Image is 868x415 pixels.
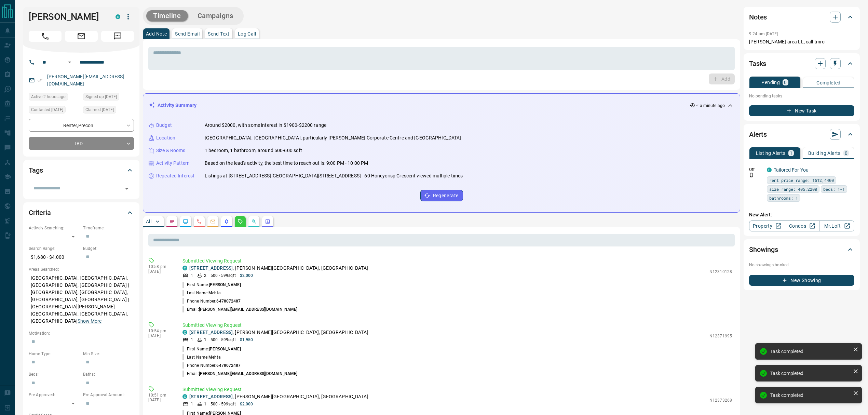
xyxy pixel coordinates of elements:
span: rent price range: 1512,4400 [769,177,834,184]
button: New Showing [749,275,854,286]
h2: Tasks [749,58,766,69]
svg: Agent Actions [265,219,270,224]
span: Active 2 hours ago [31,93,66,100]
p: No showings booked [749,262,854,268]
h2: Criteria [29,207,51,218]
p: Around $2000, with some interest in $1900-$2200 range [205,122,326,129]
button: Timeline [146,10,188,22]
div: Task completed [770,371,850,376]
span: [PERSON_NAME][EMAIL_ADDRESS][DOMAIN_NAME] [199,307,298,312]
p: 1 [191,272,193,279]
p: 1 [204,337,206,343]
span: [PERSON_NAME] [209,347,241,351]
p: Completed [816,80,841,85]
div: TBD [29,137,134,150]
p: Beds: [29,371,80,377]
p: N12310128 [709,269,732,275]
svg: Emails [210,219,216,224]
a: [STREET_ADDRESS] [189,394,233,399]
span: Signed up [DATE] [85,93,117,100]
p: Size & Rooms [156,147,186,154]
a: Mr.Loft [819,220,854,231]
svg: Opportunities [251,219,257,224]
span: size range: 405,2200 [769,186,817,192]
div: Wed Jul 30 2025 [29,106,80,116]
span: beds: 1-1 [823,186,845,192]
p: Log Call [238,31,256,36]
p: Listings at [STREET_ADDRESS][GEOGRAPHIC_DATA][STREET_ADDRESS] - 60 Honeycrisp Crescent viewed mul... [205,172,463,179]
p: 0 [784,80,787,85]
p: Last Name: [182,290,221,296]
p: Actively Searching: [29,225,80,231]
a: Property [749,220,784,231]
span: Contacted [DATE] [31,106,63,113]
a: Condos [784,220,819,231]
button: Open [122,184,132,193]
span: Claimed [DATE] [85,106,114,113]
p: Send Text [208,31,230,36]
p: Min Size: [83,351,134,357]
div: condos.ca [182,330,187,335]
p: Based on the lead's activity, the best time to reach out is: 9:00 PM - 10:00 PM [205,160,368,167]
p: Off [749,166,763,173]
p: 1 bedroom, 1 bathroom, around 500-600 sqft [205,147,302,154]
p: No pending tasks [749,91,854,101]
div: Task completed [770,349,850,354]
h2: Alerts [749,129,767,140]
p: 10:58 pm [148,264,172,269]
svg: Push Notification Only [749,173,754,177]
h2: Tags [29,165,43,176]
p: Pre-Approval Amount: [83,392,134,398]
p: [PERSON_NAME] area LL, call tmro [749,38,854,45]
a: Tailored For You [774,167,809,173]
span: Message [101,31,134,42]
p: Activity Pattern [156,160,190,167]
p: Areas Searched: [29,266,134,272]
p: Pre-Approved: [29,392,80,398]
div: Tags [29,162,134,178]
p: All [146,219,151,224]
p: Timeframe: [83,225,134,231]
svg: Requests [238,219,243,224]
p: [DATE] [148,333,172,338]
p: Submitted Viewing Request [182,386,732,393]
p: First Name: [182,346,241,352]
p: New Alert: [749,211,854,218]
p: , [PERSON_NAME][GEOGRAPHIC_DATA], [GEOGRAPHIC_DATA] [189,393,368,400]
svg: Email Verified [38,78,42,83]
button: Show More [78,318,101,325]
p: $1,950 [240,337,253,343]
p: 0 [845,151,847,156]
span: [PERSON_NAME][EMAIL_ADDRESS][DOMAIN_NAME] [199,371,298,376]
p: , [PERSON_NAME][GEOGRAPHIC_DATA], [GEOGRAPHIC_DATA] [189,265,368,272]
p: Search Range: [29,245,80,252]
p: Phone Number: [182,298,241,304]
p: 1 [790,151,792,156]
p: Building Alerts [808,151,841,156]
div: condos.ca [116,14,120,19]
p: N12371995 [709,333,732,339]
div: Criteria [29,204,134,221]
p: Home Type: [29,351,80,357]
p: $2,000 [240,272,253,279]
span: bathrooms: 1 [769,195,798,201]
p: 500 - 599 sqft [211,401,235,407]
svg: Notes [169,219,175,224]
p: $1,680 - $4,000 [29,252,80,263]
p: 500 - 599 sqft [211,337,235,343]
p: Submitted Viewing Request [182,322,732,329]
p: 500 - 599 sqft [211,272,235,279]
button: Campaigns [191,10,240,22]
button: New Task [749,105,854,116]
span: Mehta [208,291,221,295]
p: 2 [204,272,206,279]
div: Mon Jul 08 2024 [83,93,134,103]
svg: Listing Alerts [224,219,229,224]
p: 1 [204,401,206,407]
div: condos.ca [182,394,187,399]
p: 1 [191,337,193,343]
span: 6478072487 [216,299,241,304]
p: Activity Summary [158,102,196,109]
p: Last Name: [182,354,221,360]
p: Listing Alerts [756,151,786,156]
